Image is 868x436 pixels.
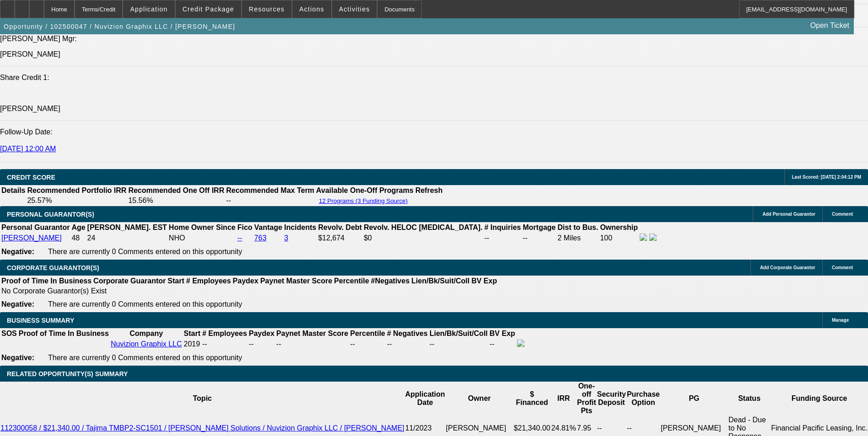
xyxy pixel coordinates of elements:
[130,5,167,13] span: Application
[1,223,70,231] b: Personal Guarantor
[484,223,521,231] b: # Inquiries
[649,234,657,241] img: linkedin-icon.png
[489,339,516,349] td: --
[249,5,285,13] span: Resources
[517,340,524,347] img: facebook-icon.png
[242,0,291,18] button: Resources
[350,330,385,337] b: Percentile
[7,317,74,324] span: BUSINESS SUMMARY
[640,234,647,241] img: facebook-icon.png
[832,212,853,217] span: Comment
[248,339,275,349] td: --
[7,174,55,181] span: CREDIT SCORE
[1,354,34,362] b: Negative:
[371,277,410,285] b: #Negatives
[415,186,443,195] th: Refresh
[350,340,385,348] div: --
[167,277,184,285] b: Start
[254,223,282,231] b: Vantage
[760,265,815,270] span: Add Corporate Guarantor
[254,234,267,242] a: 763
[7,370,128,378] span: RELATED OPPORTUNITY(S) SUMMARY
[284,223,316,231] b: Incidents
[48,354,242,362] span: There are currently 0 Comments entered on this opportunity
[557,233,599,243] td: 2 Miles
[111,340,182,348] a: Nuvizion Graphix LLC
[599,233,638,243] td: 100
[184,330,200,337] b: Start
[87,233,167,243] td: 24
[183,5,234,13] span: Credit Package
[577,382,597,415] th: One-off Profit Pts
[276,330,348,337] b: Paynet Master Score
[202,330,247,337] b: # Employees
[660,382,728,415] th: PG
[249,330,275,337] b: Paydex
[226,196,315,205] td: --
[1,329,17,338] th: SOS
[186,277,231,285] b: # Employees
[600,223,638,231] b: Ownership
[237,223,253,231] b: Fico
[7,211,94,218] span: PERSONAL GUARANTOR(S)
[202,340,207,348] span: --
[71,223,85,231] b: Age
[1,276,92,286] th: Proof of Time In Business
[276,340,348,348] div: --
[364,223,483,231] b: Revolv. HELOC [MEDICAL_DATA].
[429,339,488,349] td: --
[1,287,501,296] td: No Corporate Guarantor(s) Exist
[597,382,626,415] th: Security Deposit
[48,248,242,255] span: There are currently 0 Comments entered on this opportunity
[339,5,370,13] span: Activities
[771,382,868,415] th: Funding Source
[93,277,166,285] b: Corporate Guarantor
[405,382,446,415] th: Application Date
[292,0,331,18] button: Actions
[332,0,377,18] button: Activities
[7,264,99,271] span: CORPORATE GUARANTOR(S)
[387,340,428,348] div: --
[762,212,815,217] span: Add Personal Guarantor
[792,175,861,180] span: Last Scored: [DATE] 2:04:12 PM
[87,223,167,231] b: [PERSON_NAME]. EST
[728,382,771,415] th: Status
[128,196,225,205] td: 15.56%
[513,382,551,415] th: $ Financed
[484,233,521,243] td: --
[237,234,243,242] a: --
[558,223,598,231] b: Dist to Bus.
[183,339,201,349] td: 2019
[316,186,414,195] th: Available One-Off Programs
[471,277,497,285] b: BV Exp
[318,233,362,243] td: $12,674
[48,300,242,308] span: There are currently 0 Comments entered on this opportunity
[71,233,86,243] td: 48
[1,300,34,308] b: Negative:
[626,382,660,415] th: Purchase Option
[27,196,127,205] td: 25.57%
[807,18,853,33] a: Open Ticket
[123,0,174,18] button: Application
[260,277,332,285] b: Paynet Master Score
[363,233,483,243] td: $0
[18,329,109,338] th: Proof of Time In Business
[1,186,26,195] th: Details
[430,330,488,337] b: Lien/Bk/Suit/Coll
[523,233,556,243] td: --
[226,186,315,195] th: Recommended Max Term
[284,234,288,242] a: 3
[490,330,515,337] b: BV Exp
[168,233,236,243] td: NHO
[299,5,324,13] span: Actions
[446,382,513,415] th: Owner
[1,248,34,255] b: Negative:
[1,234,62,242] a: [PERSON_NAME]
[0,424,404,432] a: 112300058 / $21,340.00 / Tajima TMBP2-SC1501 / [PERSON_NAME] Solutions / Nuvizion Graphix LLC / [...
[551,382,577,415] th: IRR
[316,197,410,205] button: 12 Programs (3 Funding Source)
[523,223,556,231] b: Mortgage
[128,186,225,195] th: Recommended One Off IRR
[318,223,362,231] b: Revolv. Debt
[832,318,849,323] span: Manage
